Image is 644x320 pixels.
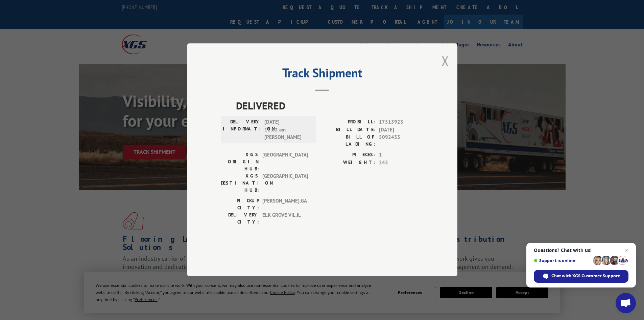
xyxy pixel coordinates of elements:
[264,119,310,142] span: [DATE] 11:02 am [PERSON_NAME]
[551,273,620,279] span: Chat with XGS Customer Support
[322,159,376,167] label: WEIGHT:
[223,119,261,142] label: DELIVERY INFORMATION:
[236,98,424,113] span: DELIVERED
[322,119,376,126] label: PROBILL:
[379,159,424,167] span: 245
[262,151,308,173] span: [GEOGRAPHIC_DATA]
[262,197,308,212] span: [PERSON_NAME] , GA
[534,258,591,263] span: Support is online
[322,151,376,159] label: PIECES:
[534,248,628,253] span: Questions? Chat with us!
[322,134,376,148] label: BILL OF LADING:
[379,119,424,126] span: 17515923
[262,173,308,194] span: [GEOGRAPHIC_DATA]
[442,52,449,70] button: Close modal
[221,151,259,173] label: XGS ORIGIN HUB:
[379,126,424,134] span: [DATE]
[623,246,631,254] span: Close chat
[221,173,259,194] label: XGS DESTINATION HUB:
[534,270,628,283] div: Chat with XGS Customer Support
[322,126,376,134] label: BILL DATE:
[262,212,308,226] span: ELK GROVE VIL , IL
[221,212,259,226] label: DELIVERY CITY:
[379,134,424,148] span: 5092433
[616,293,636,313] div: Open chat
[221,197,259,212] label: PICKUP CITY:
[379,151,424,159] span: 1
[221,68,424,81] h2: Track Shipment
